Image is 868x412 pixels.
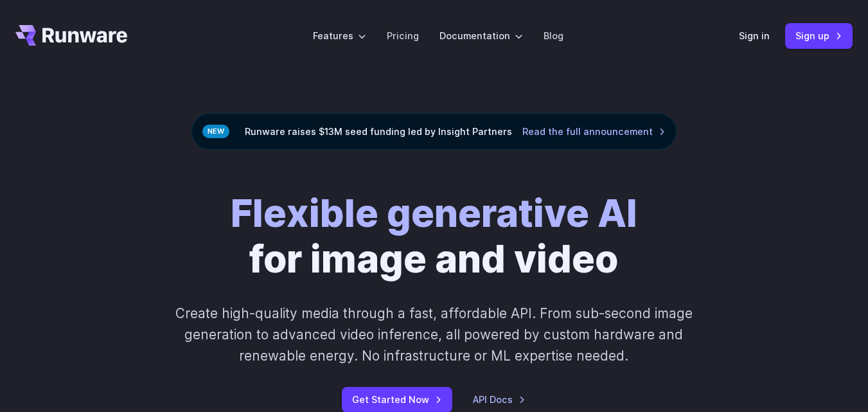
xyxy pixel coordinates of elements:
[387,28,419,43] a: Pricing
[166,303,702,367] p: Create high-quality media through a fast, affordable API. From sub-second image generation to adv...
[342,387,452,412] a: Get Started Now
[785,23,853,48] a: Sign up
[313,28,366,43] label: Features
[522,124,666,139] a: Read the full announcement
[231,191,637,282] h1: for image and video
[15,25,127,46] a: Go to /
[231,190,637,236] strong: Flexible generative AI
[439,28,523,43] label: Documentation
[544,28,563,43] a: Blog
[739,28,770,43] a: Sign in
[191,113,677,150] div: Runware raises $13M seed funding led by Insight Partners
[473,392,526,407] a: API Docs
